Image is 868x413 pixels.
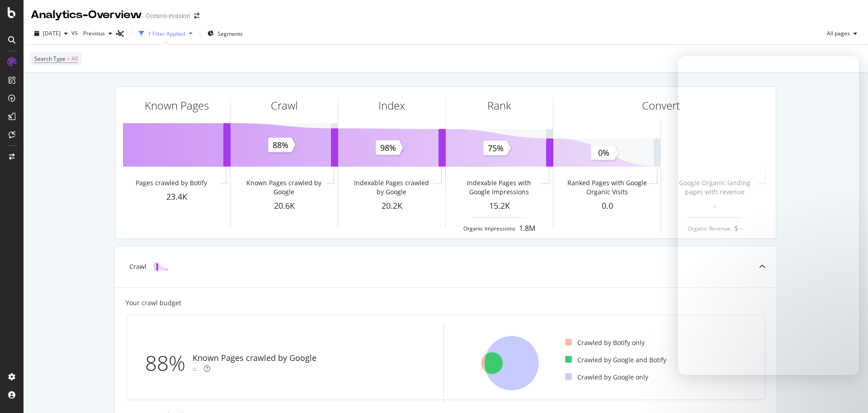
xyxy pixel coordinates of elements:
div: Your crawl budget [126,298,181,307]
span: vs [71,28,80,37]
div: Known Pages [145,98,209,113]
span: All [71,53,78,65]
button: Previous [80,26,116,41]
iframe: Intercom live chat [837,382,859,404]
div: arrow-right-arrow-left [194,13,199,19]
img: Equal [193,368,196,371]
div: Crawl [129,262,146,271]
div: 88% [145,348,193,378]
div: 1 Filter Applied [148,30,185,38]
button: Segments [204,26,246,41]
div: 1.8M [519,223,535,234]
div: Known Pages crawled by Google [193,352,316,364]
div: Indexable Pages with Google Impressions [458,178,539,197]
div: 20.2K [338,200,445,212]
img: block-icon [154,262,168,271]
span: Search Type [34,55,66,62]
div: 20.6K [231,200,338,212]
div: Index [378,98,405,113]
span: = [67,55,70,62]
div: Known Pages crawled by Google [243,178,324,197]
div: Analytics - Overview [31,7,142,23]
span: Segments [217,30,243,38]
span: 2025 Sep. 27th [43,29,61,37]
div: Organic Impressions [463,225,515,232]
button: 1 Filter Applied [135,26,196,41]
div: Rank [487,98,511,113]
div: Crawl [271,98,297,113]
div: Oceans-evasion [146,11,190,20]
div: - [198,365,200,374]
div: 23.4K [123,191,230,203]
button: All pages [823,26,861,41]
iframe: Intercom live chat [678,56,859,375]
div: Crawled by Botify only [565,338,645,347]
div: Pages crawled by Botify [136,178,207,187]
div: Indexable Pages crawled by Google [351,178,432,197]
div: 15.2K [446,200,553,212]
div: Crawled by Google and Botify [565,355,666,365]
span: Previous [80,29,105,37]
div: Crawled by Google only [565,373,648,382]
span: All pages [823,29,850,37]
button: [DATE] [31,26,71,41]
